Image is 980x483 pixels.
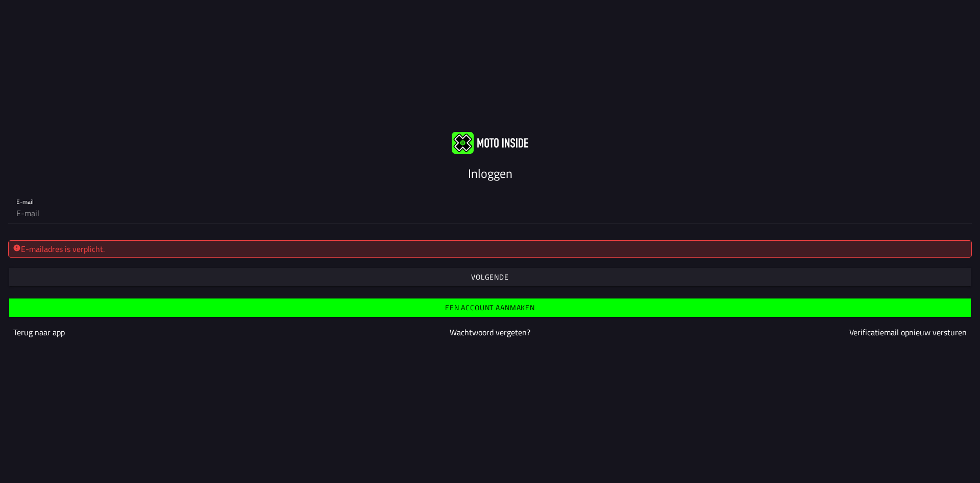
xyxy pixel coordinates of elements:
ion-icon: alert [13,244,21,252]
ion-text: Inloggen [468,164,512,182]
ion-text: Volgende [471,273,509,281]
a: Verificatiemail opnieuw versturen [849,326,967,338]
ion-button: Een account aanmaken [9,298,971,317]
a: Terug naar app [13,326,65,338]
a: Wachtwoord vergeten? [450,326,530,338]
div: E-mailadres is verplicht. [13,243,967,255]
input: E-mail [16,203,964,223]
